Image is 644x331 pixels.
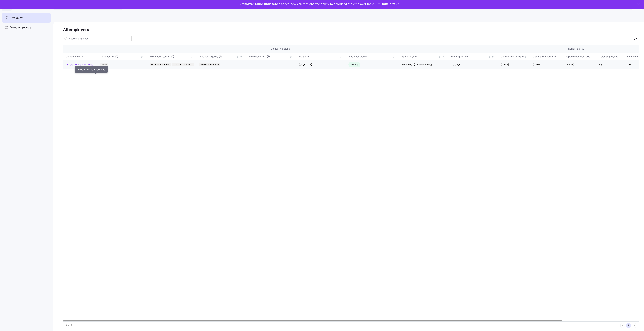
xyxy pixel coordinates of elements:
div: Not sorted [236,55,239,58]
input: Search employer [63,36,132,41]
th: Enrollment team(s)Not sorted [147,53,197,60]
th: Producer agencyNot sorted [197,53,246,60]
th: Employer statusNot sorted [346,53,399,60]
span: Zorro [101,63,107,66]
a: InVision Human Services [66,63,93,66]
th: Coverage start dateNot sorted [498,53,530,60]
span: Demo employers [10,25,31,30]
div: Payroll Cycle [401,55,438,58]
div: Not sorted [286,55,288,58]
div: Not sorted [389,55,391,58]
td: 30 days [448,60,498,69]
td: [DATE] [564,60,597,69]
span: MediLink Insurance [151,63,170,66]
th: Total employeesNot sorted [597,53,624,60]
b: Employer table update: [240,2,276,6]
span: Zorro partner [100,55,114,58]
div: Company name [66,55,91,58]
td: Bi weekly* (24 deductions) [399,60,448,69]
div: Not sorted [336,55,338,58]
div: Not sorted [187,55,189,58]
th: Company nameSorted ascending [63,53,97,60]
div: Open enrollment start [533,55,558,58]
div: HQ state [299,55,335,58]
div: Close [637,3,641,5]
div: Not sorted [488,55,491,58]
button: Previous page [620,323,625,328]
td: [US_STATE] [296,60,346,69]
th: Payroll CycleNot sorted [399,53,448,60]
div: Not sorted [137,55,139,58]
th: Zorro partnerNot sorted [97,53,147,60]
th: Open enrollment endNot sorted [564,53,597,60]
td: [DATE] [498,60,530,69]
div: Coverage start date [501,55,524,58]
div: Company details [66,47,495,51]
button: 1 [626,323,631,328]
div: Not sorted [524,55,527,58]
button: Next page [632,323,636,328]
div: Sorted ascending [92,55,94,58]
th: Open enrollment startNot sorted [530,53,564,60]
td: [DATE] [530,60,564,69]
span: Enrollment team(s) [150,55,170,58]
div: Total employees [599,55,618,58]
div: Employer status [348,55,388,58]
th: HQ stateNot sorted [296,53,346,60]
span: MediLink Insurance [200,63,219,66]
a: Demo employers [2,23,51,32]
div: Open enrollment end [566,55,590,58]
div: 1 - 1 / 1 [66,324,619,327]
a: Take a tour [378,2,399,6]
div: Not sorted [438,55,441,58]
th: Producer agentNot sorted [246,53,296,60]
th: Waiting PeriodNot sorted [448,53,498,60]
span: Producer agency [199,55,218,58]
h1: All employers [63,27,639,32]
div: Not sorted [591,55,593,58]
span: Active [351,63,358,66]
div: Not sorted [619,55,621,58]
div: We added new columns and the ability to download the employer table. [240,2,375,6]
a: Employers [2,13,51,23]
div: Waiting Period [451,55,487,58]
span: Zorro Enrollment Team [174,63,193,66]
div: Not sorted [558,55,560,58]
td: 534 [597,60,624,69]
span: Producer agent [249,55,266,58]
span: Employers [10,16,23,20]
